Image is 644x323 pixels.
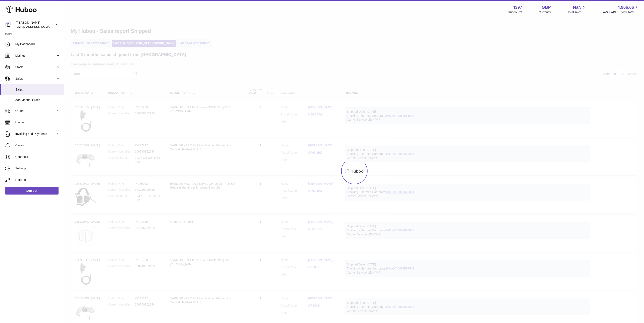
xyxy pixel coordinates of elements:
div: Huboo Ref [508,10,522,14]
span: Usage [15,120,60,124]
span: Orders [15,109,56,113]
div: Currency [539,10,551,14]
span: Add Manual Order [15,98,60,102]
span: [EMAIL_ADDRESS][DOMAIN_NAME] [16,25,63,28]
span: Sales [15,88,60,92]
strong: 4397 [513,4,522,10]
span: AVAILABLE Stock Total [603,10,639,14]
span: Channels [15,155,60,159]
strong: GBP [542,4,551,10]
span: Stock [15,65,56,69]
a: Log out [5,187,59,195]
div: [PERSON_NAME] [16,21,54,29]
span: Total sales [567,10,586,14]
a: 4,966.66 AVAILABLE Stock Total [603,4,639,14]
span: Settings [15,166,60,170]
img: drumnnbass@gmail.com [5,22,11,28]
span: Returns [15,178,60,182]
span: My Dashboard [15,42,60,46]
span: Invoicing and Payments [15,132,56,136]
span: Listings [15,54,56,58]
a: NaN Total sales [567,4,586,14]
span: Sales [15,77,56,81]
span: Cases [15,143,60,147]
span: NaN [573,4,581,10]
span: 4,966.66 [617,4,634,10]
